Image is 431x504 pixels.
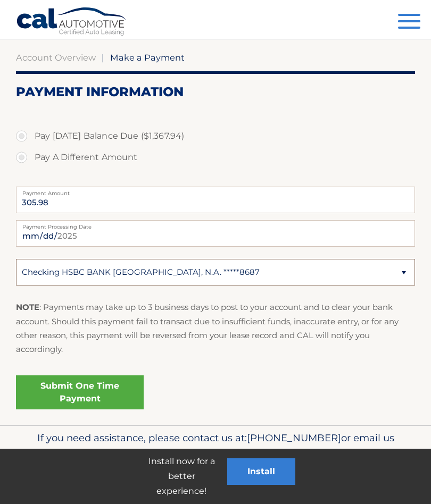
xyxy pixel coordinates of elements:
[16,220,415,247] input: Payment Date
[16,7,128,38] a: Cal Automotive
[136,454,227,499] p: Install now for a better experience!
[16,375,144,409] a: Submit One Time Payment
[110,52,185,63] span: Make a Payment
[16,147,415,168] label: Pay A Different Amount
[16,187,415,195] label: Payment Amount
[16,52,96,63] a: Account Overview
[16,220,415,229] label: Payment Processing Date
[16,302,39,312] strong: NOTE
[16,300,415,356] p: : Payments may take up to 3 business days to post to your account and to clear your bank account....
[16,430,415,464] p: If you need assistance, please contact us at: or email us at
[16,125,415,147] label: Pay [DATE] Balance Due ($1,367.94)
[398,14,420,31] button: Menu
[102,52,104,63] span: |
[16,84,415,100] h2: Payment Information
[16,187,415,213] input: Payment Amount
[227,458,295,485] button: Install
[247,432,341,444] span: [PHONE_NUMBER]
